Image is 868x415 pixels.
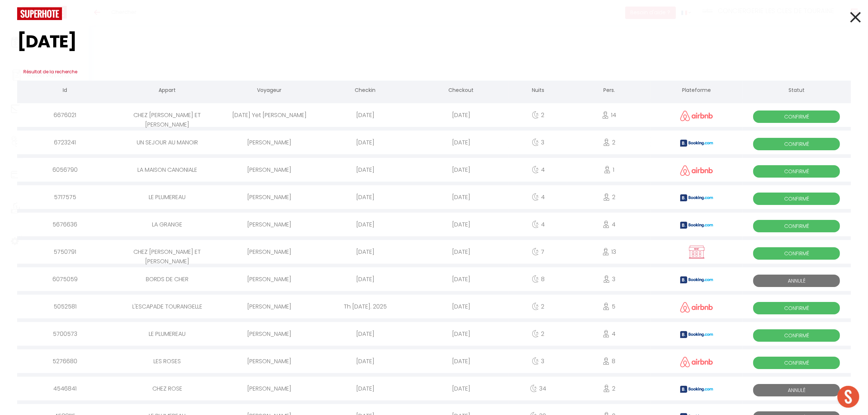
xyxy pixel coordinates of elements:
div: 3 [509,131,567,154]
img: airbnb2.png [680,302,713,313]
div: 14 [567,103,651,127]
div: [DATE] [413,131,509,154]
div: [PERSON_NAME] [221,349,317,373]
div: 13 [567,240,651,264]
div: 1 [567,158,651,182]
img: booking2.png [680,276,713,283]
span: Confirmé [753,302,840,314]
div: [DATE] [317,131,413,154]
div: 3 [509,349,567,373]
div: 5276680 [17,349,113,373]
div: CHEZ ROSE [113,377,221,400]
span: Confirmé [753,220,840,232]
div: 3 [567,267,651,291]
th: Plateforme [651,81,743,101]
div: 7 [509,240,567,264]
div: 2 [567,185,651,209]
div: [PERSON_NAME] [221,267,317,291]
div: [DATE] [317,267,413,291]
span: Confirmé [753,357,840,369]
div: [PERSON_NAME] [221,185,317,209]
div: [DATE] [413,267,509,291]
div: 4 [509,185,567,209]
div: [DATE] [317,377,413,400]
div: [DATE] [317,240,413,264]
div: BORDS DE CHER [113,267,221,291]
div: [PERSON_NAME] [221,240,317,264]
th: Appart [113,81,221,101]
div: LA GRANGE [113,213,221,236]
div: Ouvrir le chat [837,386,859,408]
th: Id [17,81,113,101]
div: [DATE] [317,349,413,373]
div: 4546841 [17,377,113,400]
div: 34 [509,377,567,400]
th: Checkout [413,81,509,101]
th: Pers. [567,81,651,101]
th: Nuits [509,81,567,101]
input: Tapez pour rechercher... [17,20,851,63]
img: logo [17,7,62,20]
th: Statut [743,81,851,101]
span: Confirmé [753,110,840,123]
div: CHEZ [PERSON_NAME] ET [PERSON_NAME] [113,240,221,264]
img: airbnb2.png [680,357,713,367]
div: 5700573 [17,322,113,346]
div: [PERSON_NAME] [221,377,317,400]
div: LE PLUMEREAU [113,185,221,209]
div: 4 [567,213,651,236]
div: 8 [509,267,567,291]
div: L'ESCAPADE TOURANGELLE [113,295,221,318]
div: 6676021 [17,103,113,127]
div: [DATE] [413,377,509,400]
div: [PERSON_NAME] [221,322,317,346]
div: 4 [567,322,651,346]
img: booking2.png [680,194,713,201]
img: airbnb2.png [680,165,713,176]
div: LES ROSES [113,349,221,373]
span: Annulé [753,384,840,396]
span: Annulé [753,275,840,287]
div: 6075059 [17,267,113,291]
img: rent.png [688,245,706,259]
div: [DATE] [413,158,509,182]
h3: Résultat de la recherche [17,63,851,81]
span: Confirmé [753,138,840,150]
div: [DATE] [317,213,413,236]
div: [DATE] [413,295,509,318]
div: 4 [509,213,567,236]
div: 5676636 [17,213,113,236]
div: [PERSON_NAME] [221,295,317,318]
div: [DATE] [413,213,509,236]
div: [DATE] Yet [PERSON_NAME] [221,103,317,127]
div: UN SEJOUR AU MANOIR [113,131,221,154]
div: [DATE] [317,103,413,127]
div: [PERSON_NAME] [221,131,317,154]
img: booking2.png [680,331,713,338]
div: [DATE] [413,240,509,264]
div: 5750791 [17,240,113,264]
div: [DATE] [413,103,509,127]
div: 4 [509,158,567,182]
div: [DATE] [317,158,413,182]
div: 5052581 [17,295,113,318]
div: [DATE] [413,185,509,209]
span: Confirmé [753,247,840,260]
img: airbnb2.png [680,110,713,121]
div: 2 [567,377,651,400]
div: 2 [509,103,567,127]
div: 8 [567,349,651,373]
div: 6056790 [17,158,113,182]
div: CHEZ [PERSON_NAME] ET [PERSON_NAME] [113,103,221,127]
img: booking2.png [680,222,713,229]
img: booking2.png [680,140,713,147]
div: [PERSON_NAME] [221,158,317,182]
div: LA MAISON CANONIALE [113,158,221,182]
div: [DATE] [413,322,509,346]
img: booking2.png [680,386,713,393]
th: Voyageur [221,81,317,101]
div: Th [DATE]. 2025 [317,295,413,318]
div: [DATE] [413,349,509,373]
div: LE PLUMEREAU [113,322,221,346]
div: 6723241 [17,131,113,154]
